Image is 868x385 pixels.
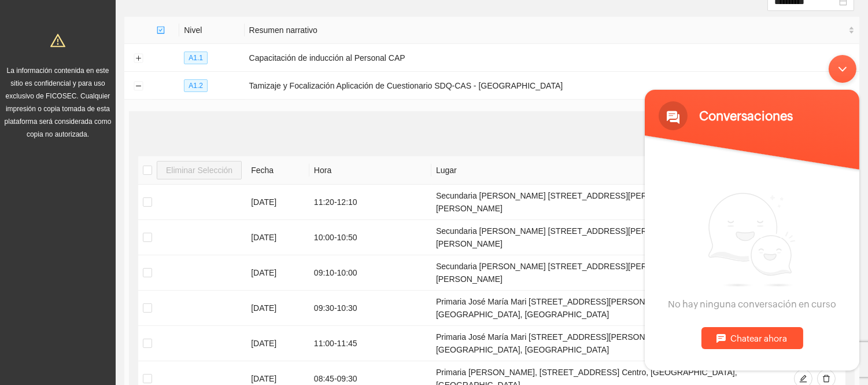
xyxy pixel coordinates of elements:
span: La información contenida en este sitio es confidencial y para uso exclusivo de FICOSEC. Cualquier... [5,67,112,138]
td: [DATE] [246,255,309,291]
td: 09:10 - 10:00 [309,255,431,291]
td: [DATE] [246,185,309,220]
td: [DATE] [246,326,309,361]
td: 10:00 - 10:50 [309,220,431,255]
td: Tamizaje y Focalización Aplicación de Cuestionario SDQ-CAS - [GEOGRAPHIC_DATA] [245,72,859,100]
td: Secundaria [PERSON_NAME] [STREET_ADDRESS][PERSON_NAME] Fracc. [PERSON_NAME] [431,185,784,220]
td: 11:00 - 11:45 [309,326,431,361]
td: Secundaria [PERSON_NAME] [STREET_ADDRESS][PERSON_NAME] Fracc. [PERSON_NAME] [431,255,784,291]
span: edit [799,375,807,384]
td: Capacitación de inducción al Personal CAP [245,44,859,72]
th: Resumen narrativo [245,17,859,44]
th: Lugar [431,156,784,185]
span: A1.1 [184,52,208,64]
span: check-square [157,26,165,34]
td: 09:30 - 10:30 [309,291,431,326]
iframe: SalesIQ Chatwindow [639,49,865,376]
th: Nivel [179,17,244,44]
span: Resumen narrativo [249,24,846,36]
button: Eliminar Selección [157,161,242,179]
th: Fecha [246,156,309,185]
td: [DATE] [246,291,309,326]
td: [DATE] [246,220,309,255]
td: Primaria José María Mari [STREET_ADDRESS][PERSON_NAME] Ext. 807 Col. Centro, [GEOGRAPHIC_DATA], [... [431,291,784,326]
th: Hora [309,156,431,185]
td: Primaria José María Mari [STREET_ADDRESS][PERSON_NAME] Ext. 807 Col. Centro, [GEOGRAPHIC_DATA], [... [431,326,784,361]
span: warning [50,33,65,48]
span: A1.2 [184,79,208,92]
button: Collapse row [134,82,143,91]
button: Expand row [134,54,143,63]
td: Secundaria [PERSON_NAME] [STREET_ADDRESS][PERSON_NAME] Fracc. [PERSON_NAME] [431,220,784,255]
td: 11:20 - 12:10 [309,185,431,220]
span: delete [822,375,830,384]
